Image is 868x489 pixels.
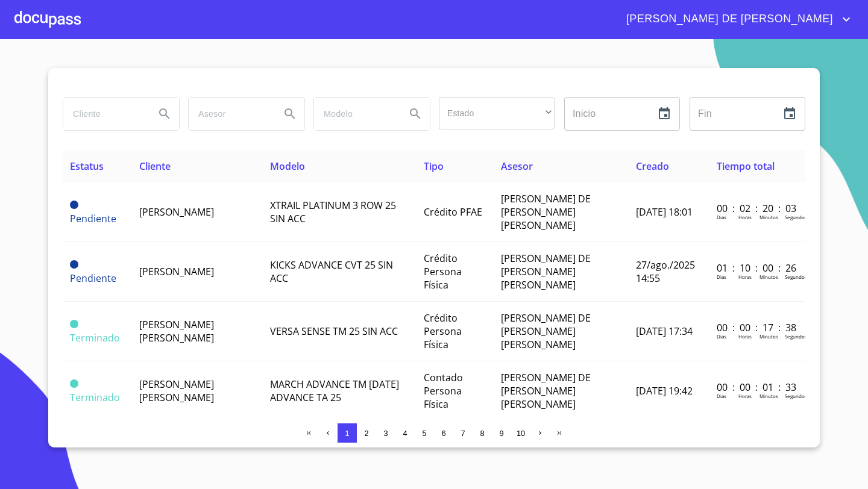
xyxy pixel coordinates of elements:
[759,273,778,280] p: Minutos
[636,258,695,285] span: 27/ago./2025 14:55
[717,160,775,173] span: Tiempo total
[434,423,453,443] button: 6
[338,423,357,443] button: 1
[717,333,726,340] p: Dias
[403,429,407,438] span: 4
[785,333,807,340] p: Segundos
[636,160,669,173] span: Creado
[717,202,798,215] p: 00 : 02 : 20 : 03
[189,98,271,130] input: search
[617,10,839,29] span: [PERSON_NAME] DE [PERSON_NAME]
[499,429,503,438] span: 9
[636,384,693,397] span: [DATE] 19:42
[345,429,349,438] span: 1
[717,381,798,394] p: 00 : 00 : 01 : 33
[70,212,116,225] span: Pendiente
[439,97,555,129] div: ​
[70,379,78,388] span: Terminado
[501,371,591,411] span: [PERSON_NAME] DE [PERSON_NAME] [PERSON_NAME]
[738,333,752,340] p: Horas
[275,99,304,128] button: Search
[441,429,445,438] span: 6
[422,429,426,438] span: 5
[759,393,778,399] p: Minutos
[70,160,104,173] span: Estatus
[785,273,807,280] p: Segundos
[717,393,726,399] p: Dias
[270,258,393,285] span: KICKS ADVANCE CVT 25 SIN ACC
[738,214,752,220] p: Horas
[314,98,396,130] input: search
[424,311,462,351] span: Crédito Persona Física
[717,273,726,280] p: Dias
[424,371,463,411] span: Contado Persona Física
[424,252,462,291] span: Crédito Persona Física
[424,160,444,173] span: Tipo
[401,99,430,128] button: Search
[473,423,492,443] button: 8
[636,205,693,219] span: [DATE] 18:01
[501,192,591,232] span: [PERSON_NAME] DE [PERSON_NAME] [PERSON_NAME]
[424,205,482,219] span: Crédito PFAE
[453,423,473,443] button: 7
[717,321,798,334] p: 00 : 00 : 17 : 38
[139,205,214,219] span: [PERSON_NAME]
[70,201,78,209] span: Pendiente
[270,199,396,225] span: XTRAIL PLATINUM 3 ROW 25 SIN ACC
[364,429,368,438] span: 2
[139,160,171,173] span: Cliente
[395,423,415,443] button: 4
[139,318,214,344] span: [PERSON_NAME] [PERSON_NAME]
[270,378,399,404] span: MARCH ADVANCE TM [DATE] ADVANCE TA 25
[759,214,778,220] p: Minutos
[617,10,854,29] button: account of current user
[501,160,533,173] span: Asesor
[63,98,145,130] input: search
[383,429,388,438] span: 3
[501,252,591,291] span: [PERSON_NAME] DE [PERSON_NAME] [PERSON_NAME]
[517,429,525,438] span: 10
[150,99,179,128] button: Search
[461,429,465,438] span: 7
[759,333,778,340] p: Minutos
[717,214,726,220] p: Dias
[480,429,484,438] span: 8
[139,265,214,278] span: [PERSON_NAME]
[738,273,752,280] p: Horas
[70,331,120,344] span: Terminado
[738,393,752,399] p: Horas
[636,325,693,338] span: [DATE] 17:34
[415,423,434,443] button: 5
[270,160,305,173] span: Modelo
[70,391,120,404] span: Terminado
[492,423,511,443] button: 9
[139,378,214,404] span: [PERSON_NAME] [PERSON_NAME]
[70,272,116,285] span: Pendiente
[511,423,530,443] button: 10
[717,261,798,275] p: 01 : 10 : 00 : 26
[70,320,78,328] span: Terminado
[501,311,591,351] span: [PERSON_NAME] DE [PERSON_NAME] [PERSON_NAME]
[270,325,398,338] span: VERSA SENSE TM 25 SIN ACC
[785,214,807,220] p: Segundos
[376,423,395,443] button: 3
[357,423,376,443] button: 2
[70,260,78,269] span: Pendiente
[785,393,807,399] p: Segundos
